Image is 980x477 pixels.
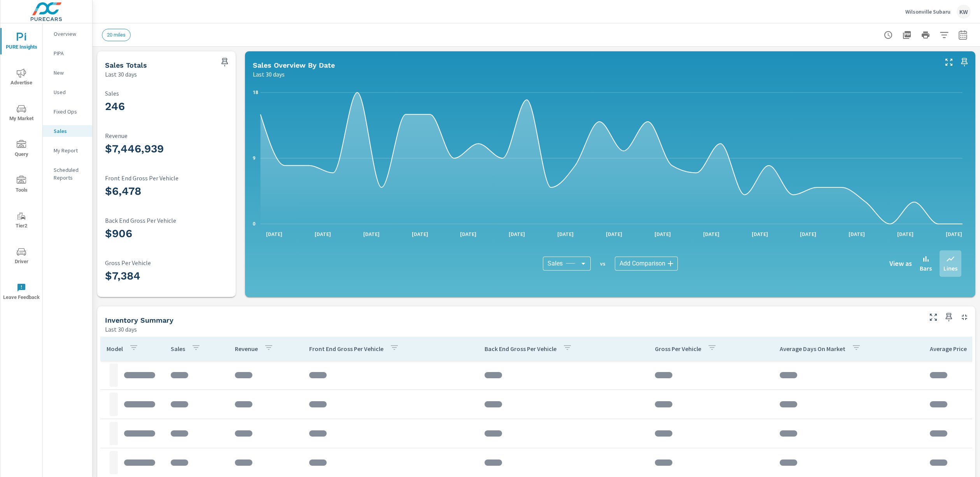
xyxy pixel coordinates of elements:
p: Front End Gross Per Vehicle [309,345,383,353]
h6: View as [889,260,912,267]
p: [DATE] [746,230,773,238]
p: [DATE] [309,230,336,238]
p: Last 30 days [105,70,137,79]
p: Average Price [930,345,967,353]
p: Overview [54,30,86,38]
h5: Inventory Summary [105,316,173,324]
button: Apply Filters [936,27,952,43]
p: Used [54,88,86,96]
p: [DATE] [455,230,482,238]
text: 18 [253,90,258,95]
p: [DATE] [698,230,725,238]
span: Leave Feedback [3,283,40,302]
p: [DATE] [552,230,579,238]
div: Used [43,86,92,98]
div: Fixed Ops [43,106,92,117]
div: Sales [543,257,591,271]
p: [DATE] [940,230,968,238]
p: Sales [171,345,185,353]
button: Make Fullscreen [927,311,940,323]
text: 0 [253,221,255,227]
p: Wilsonville Subaru [905,8,950,15]
p: Revenue [105,132,228,139]
div: Overview [43,28,92,40]
p: Bars [920,264,932,273]
button: Make Fullscreen [943,56,955,68]
div: nav menu [0,23,42,309]
p: Back End Gross Per Vehicle [105,217,228,224]
h3: 246 [105,100,228,113]
div: KW [957,5,971,19]
text: 9 [253,156,255,161]
p: [DATE] [892,230,919,238]
p: [DATE] [649,230,676,238]
span: Save this to your personalized report [958,56,971,68]
button: Minimize Widget [958,311,971,323]
p: [DATE] [843,230,870,238]
span: Tier2 [3,211,40,231]
p: [DATE] [261,230,288,238]
p: Gross Per Vehicle [105,259,228,266]
p: [DATE] [503,230,530,238]
h5: Sales Overview By Date [253,61,335,69]
p: vs [591,260,615,267]
p: [DATE] [600,230,628,238]
p: PIPA [54,49,86,57]
p: [DATE] [358,230,385,238]
span: Sales [548,260,563,267]
span: Query [3,140,40,159]
p: Gross Per Vehicle [655,345,701,353]
div: Add Comparison [615,257,678,271]
button: "Export Report to PDF" [899,27,915,43]
p: Sales [105,90,228,97]
span: Save this to your personalized report [943,311,955,323]
p: Model [107,345,123,353]
span: Tools [3,176,40,195]
p: Fixed Ops [54,108,86,115]
div: My Report [43,145,92,156]
span: Add Comparison [619,260,665,267]
p: Lines [943,264,957,273]
h3: $6,478 [105,185,228,198]
p: Last 30 days [105,325,137,334]
p: Front End Gross Per Vehicle [105,175,228,182]
h3: $7,384 [105,269,228,283]
p: Scheduled Reports [54,166,86,182]
button: Select Date Range [955,27,971,43]
p: [DATE] [406,230,434,238]
span: Advertise [3,68,40,87]
p: Revenue [235,345,258,353]
span: 20 miles [102,32,130,38]
p: Sales [54,127,86,135]
p: Average Days On Market [780,345,845,353]
div: New [43,67,92,79]
span: My Market [3,104,40,123]
div: PIPA [43,47,92,59]
h3: $7,446,939 [105,142,228,156]
span: Save this to your personalized report [219,56,231,68]
p: Back End Gross Per Vehicle [485,345,556,353]
p: Last 30 days [253,70,285,79]
p: New [54,69,86,77]
p: My Report [54,147,86,154]
span: PURE Insights [3,33,40,52]
p: [DATE] [794,230,822,238]
h3: $906 [105,227,228,240]
span: Driver [3,247,40,266]
div: Sales [43,125,92,137]
div: Scheduled Reports [43,164,92,183]
button: Print Report [918,27,933,43]
h5: Sales Totals [105,61,147,69]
